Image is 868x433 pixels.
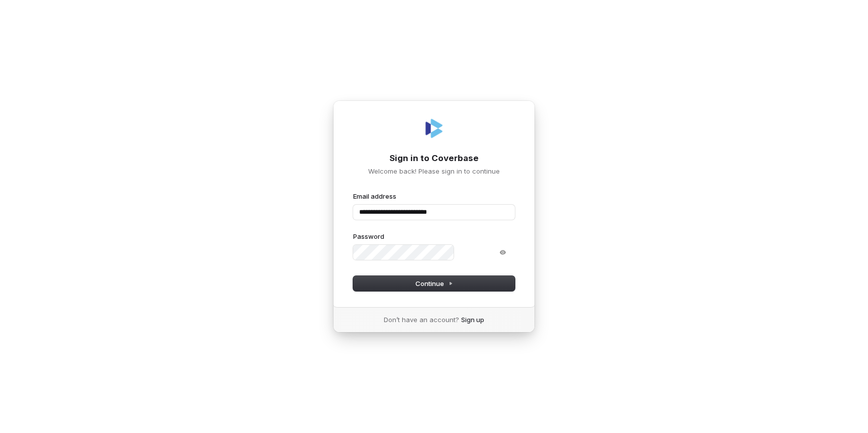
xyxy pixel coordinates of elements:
span: Continue [415,279,453,288]
button: Show password [493,246,513,258]
img: Coverbase [422,116,446,140]
label: Password [353,232,384,241]
h1: Sign in to Coverbase [353,153,515,165]
p: Welcome back! Please sign in to continue [353,167,515,176]
a: Sign up [461,315,484,324]
span: Don’t have an account? [384,315,459,324]
label: Email address [353,192,396,201]
button: Continue [353,276,515,291]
